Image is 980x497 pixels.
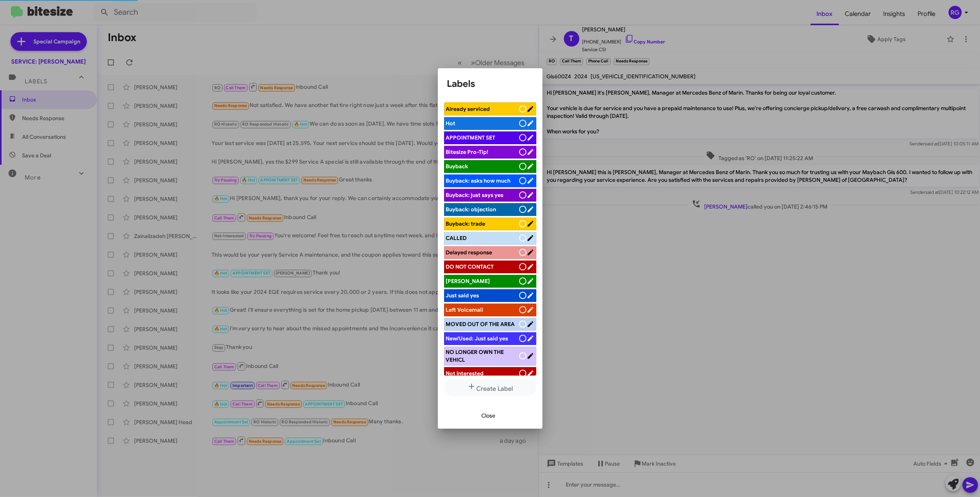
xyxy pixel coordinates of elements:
[447,78,533,90] h1: Labels
[446,192,504,198] span: Buyback: just says yes
[444,379,536,396] button: Create Label
[446,370,484,377] span: Not Interested
[446,148,489,155] span: Bitesize Pro-Tip!
[446,105,490,112] span: Already serviced
[446,306,484,313] span: Left Voicemail
[446,120,456,127] span: Hot
[446,249,493,256] span: Delayed response
[446,335,508,342] span: New/Used: Just said yes
[446,349,504,363] span: NO LONGER OWN THE VEHICL
[446,163,468,170] span: Buyback
[446,263,494,270] span: DO NOT CONTACT
[475,409,502,423] button: Close
[446,220,486,227] span: Buyback: trade
[482,409,496,423] span: Close
[446,134,496,141] span: APPOINTMENT SET
[446,206,496,213] span: Buyback: objection
[446,278,490,285] span: [PERSON_NAME]
[446,235,467,242] span: CALLED
[446,321,515,328] span: MOVED OUT OF THE AREA
[446,292,479,299] span: Just said yes
[446,177,511,184] span: Buyback: asks how much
